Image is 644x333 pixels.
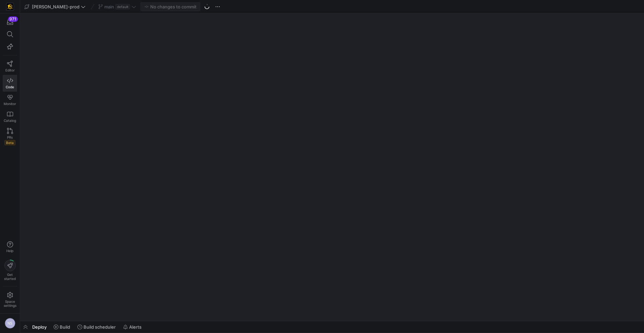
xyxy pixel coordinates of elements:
span: Get started [4,273,16,281]
span: Code [6,85,14,89]
a: Editor [3,58,17,75]
span: Build scheduler [84,324,116,330]
span: Alerts [129,324,142,330]
button: Alerts [120,321,145,333]
button: 971 [3,16,17,28]
a: https://storage.googleapis.com/y42-prod-data-exchange/images/uAsz27BndGEK0hZWDFeOjoxA7jCwgK9jE472... [3,1,17,12]
span: Editor [5,68,15,72]
span: Space settings [4,299,16,307]
span: Help [6,249,14,253]
a: Spacesettings [3,289,17,311]
span: Beta [4,140,15,145]
span: Catalog [4,118,16,123]
img: https://storage.googleapis.com/y42-prod-data-exchange/images/uAsz27BndGEK0hZWDFeOjoxA7jCwgK9jE472... [7,3,13,10]
span: [PERSON_NAME]-prod [32,4,79,9]
span: Deploy [32,324,47,330]
button: Getstarted [3,257,17,283]
button: Help [3,238,17,256]
button: NS [3,316,17,330]
span: PRs [7,135,13,139]
div: NS [5,318,15,329]
a: Monitor [3,92,17,108]
span: Monitor [4,102,16,106]
div: 971 [8,16,18,22]
a: Catalog [3,108,17,125]
button: [PERSON_NAME]-prod [23,2,87,11]
button: Build [51,321,73,333]
a: PRsBeta [3,125,17,148]
button: Build scheduler [74,321,119,333]
span: Build [60,324,70,330]
a: Code [3,75,17,92]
